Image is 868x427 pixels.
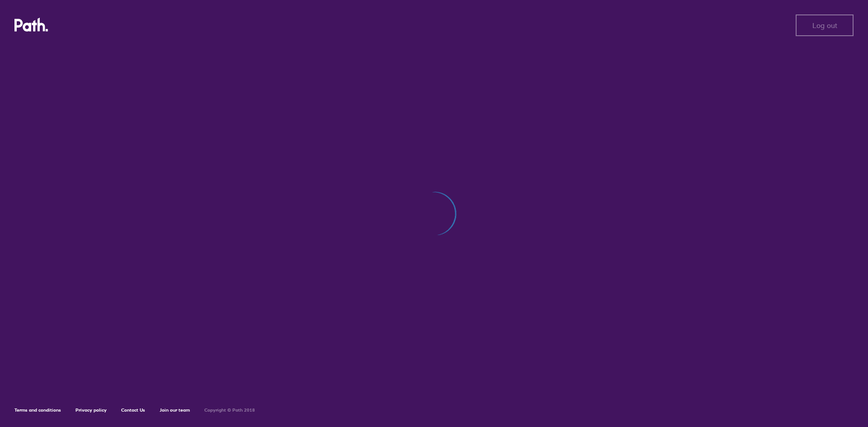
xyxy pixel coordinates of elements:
[75,407,107,413] a: Privacy policy
[796,14,854,36] button: Log out
[812,21,837,29] span: Log out
[160,407,190,413] a: Join our team
[204,408,255,413] h6: Copyright © Path 2018
[121,407,145,413] a: Contact Us
[14,407,61,413] a: Terms and conditions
